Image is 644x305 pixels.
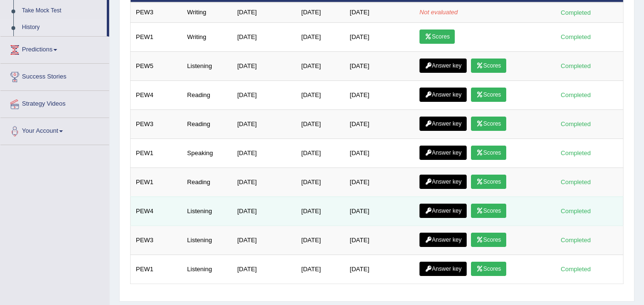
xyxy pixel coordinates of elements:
[182,51,232,80] td: Listening
[296,51,345,80] td: [DATE]
[0,118,109,142] a: Your Account
[296,22,345,51] td: [DATE]
[557,177,594,187] div: Completed
[131,138,182,167] td: PEW1
[419,30,455,44] a: Scores
[182,255,232,284] td: Listening
[296,197,345,226] td: [DATE]
[182,167,232,197] td: Reading
[296,255,345,284] td: [DATE]
[131,22,182,51] td: PEW1
[419,9,458,16] em: Not evaluated
[296,167,345,197] td: [DATE]
[182,22,232,51] td: Writing
[557,235,594,245] div: Completed
[419,59,467,73] a: Answer key
[232,255,296,284] td: [DATE]
[18,19,107,36] a: History
[471,204,506,218] a: Scores
[345,109,414,138] td: [DATE]
[131,51,182,80] td: PEW5
[131,255,182,284] td: PEW1
[296,109,345,138] td: [DATE]
[182,138,232,167] td: Speaking
[345,22,414,51] td: [DATE]
[471,175,506,189] a: Scores
[232,167,296,197] td: [DATE]
[345,167,414,197] td: [DATE]
[557,119,594,129] div: Completed
[419,233,467,247] a: Answer key
[345,51,414,80] td: [DATE]
[131,80,182,109] td: PEW4
[296,80,345,109] td: [DATE]
[296,138,345,167] td: [DATE]
[557,148,594,158] div: Completed
[182,109,232,138] td: Reading
[557,264,594,274] div: Completed
[419,204,467,218] a: Answer key
[232,51,296,80] td: [DATE]
[419,117,467,131] a: Answer key
[345,138,414,167] td: [DATE]
[471,88,506,102] a: Scores
[296,226,345,255] td: [DATE]
[232,22,296,51] td: [DATE]
[232,2,296,22] td: [DATE]
[232,226,296,255] td: [DATE]
[345,255,414,284] td: [DATE]
[419,262,467,276] a: Answer key
[557,61,594,71] div: Completed
[0,37,109,60] a: Predictions
[131,167,182,197] td: PEW1
[182,197,232,226] td: Listening
[419,146,467,160] a: Answer key
[557,8,594,18] div: Completed
[419,175,467,189] a: Answer key
[345,80,414,109] td: [DATE]
[131,197,182,226] td: PEW4
[232,109,296,138] td: [DATE]
[471,59,506,73] a: Scores
[182,80,232,109] td: Reading
[471,146,506,160] a: Scores
[232,80,296,109] td: [DATE]
[345,226,414,255] td: [DATE]
[557,206,594,216] div: Completed
[471,262,506,276] a: Scores
[296,2,345,22] td: [DATE]
[232,197,296,226] td: [DATE]
[471,233,506,247] a: Scores
[131,109,182,138] td: PEW3
[0,91,109,115] a: Strategy Videos
[419,88,467,102] a: Answer key
[182,226,232,255] td: Listening
[131,2,182,22] td: PEW3
[345,2,414,22] td: [DATE]
[18,2,107,20] a: Take Mock Test
[0,64,109,88] a: Success Stories
[131,226,182,255] td: PEW3
[182,2,232,22] td: Writing
[232,138,296,167] td: [DATE]
[557,32,594,42] div: Completed
[345,197,414,226] td: [DATE]
[557,90,594,100] div: Completed
[471,117,506,131] a: Scores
